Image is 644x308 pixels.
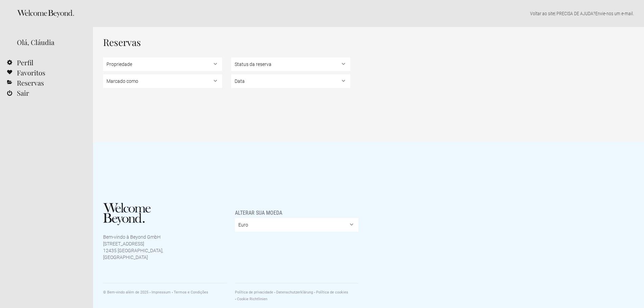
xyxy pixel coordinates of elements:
img: Bem-vindo além [103,203,151,225]
font: Sair [17,88,29,97]
font: Política de cookies [316,290,348,294]
font: Perfil [17,58,33,67]
font: Alterar sua moeda [235,210,282,216]
a: Datenschutzerklärung [274,290,313,294]
a: Política de privacidade [235,290,273,294]
font: Impressum [151,290,171,294]
font: Olá, Cláudia [17,38,54,47]
font: Bem-vindo à Beyond GmbH [103,234,161,240]
a: Política de cookies [314,290,348,294]
font: | PRECISA DE AJUDA? [554,11,595,16]
font: . [633,11,634,16]
font: Datenschutzerklärung [276,290,313,294]
font: 12435 [GEOGRAPHIC_DATA], [GEOGRAPHIC_DATA] [103,248,163,260]
font: [STREET_ADDRESS] [103,241,144,246]
a: Envie-nos um e-mail [595,11,633,16]
font: © Bem-vindo além de 2025 [103,290,148,294]
font: Reservas [103,36,141,48]
a: Termos e Condições [172,290,208,294]
font: Termos e Condições [174,290,208,294]
a: Cookie Richtlinien [235,297,267,301]
font: Reservas [17,78,44,87]
a: Voltar ao site [530,11,554,16]
select: Alterar sua moeda [235,218,359,232]
font: Favoritos [17,68,45,77]
a: Impressum [149,290,171,294]
font: Cookie Richtlinien [237,297,267,301]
